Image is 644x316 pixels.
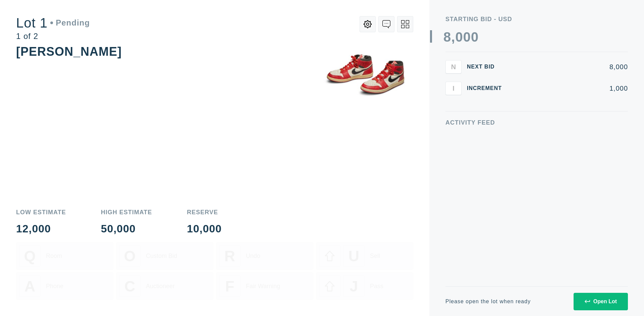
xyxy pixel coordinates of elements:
div: 1,000 [513,85,628,92]
div: 8,000 [513,63,628,70]
span: I [452,84,454,92]
div: Open Lot [585,299,617,305]
div: Pending [50,19,90,27]
div: High Estimate [101,209,152,215]
button: Open Lot [574,293,628,310]
div: Reserve [187,209,222,215]
div: 50,000 [101,223,152,234]
div: 0 [455,30,463,44]
div: Starting Bid - USD [445,16,628,22]
div: Increment [467,86,507,91]
div: 0 [471,30,479,44]
div: [PERSON_NAME] [16,45,122,58]
div: Low Estimate [16,209,66,215]
div: 1 of 2 [16,32,90,40]
div: Activity Feed [445,120,628,126]
div: 10,000 [187,223,222,234]
div: 8 [443,30,451,44]
div: 12,000 [16,223,66,234]
button: N [445,60,462,74]
div: Lot 1 [16,16,90,30]
span: N [451,63,456,71]
div: Please open the lot when ready [445,299,531,304]
div: 0 [463,30,471,44]
button: I [445,82,462,95]
div: Next Bid [467,64,507,70]
div: , [451,30,455,165]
